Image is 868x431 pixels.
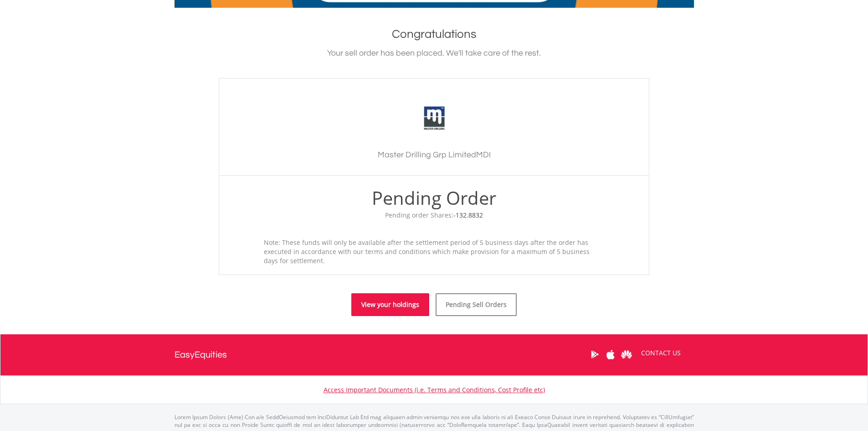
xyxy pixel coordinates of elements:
div: Your sell order has been placed. We'll take care of the rest. [175,47,694,60]
span: MDI [476,151,491,159]
h3: Master Drilling Grp Limited [228,149,640,161]
div: Pending Order [228,185,640,211]
span: -132.8832 [453,211,483,219]
a: Access Important Documents (i.e. Terms and Conditions, Cost Profile etc) [324,385,545,394]
a: Apple [603,340,619,369]
a: Huawei [619,340,635,369]
span: Pending order Shares: [385,211,483,219]
a: Google Play [587,340,603,369]
a: Pending Sell Orders [436,293,517,316]
div: Note: These funds will only be available after the settlement period of 5 business days after the... [257,238,611,265]
img: EQU.ZA.MDI.png [400,97,468,140]
h1: Congratulations [175,26,694,42]
a: CONTACT US [635,340,687,366]
a: EasyEquities [175,334,227,375]
a: View your holdings [351,293,429,316]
